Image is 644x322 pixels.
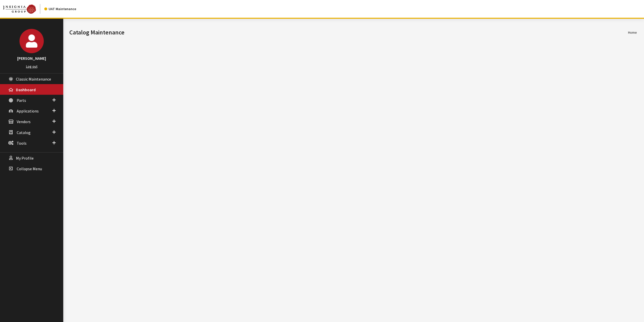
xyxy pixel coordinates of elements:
[3,4,44,14] a: Insignia Group logo
[3,5,36,14] img: Catalog Maintenance
[19,29,44,53] img: John Swartwout
[16,156,34,161] span: My Profile
[16,77,51,82] span: Classic Maintenance
[17,141,27,146] span: Tools
[69,28,628,37] h1: Catalog Maintenance
[17,98,26,103] span: Parts
[44,6,76,12] div: UAT Maintenance
[17,119,31,124] span: Vendors
[628,30,637,35] li: Home
[16,87,36,92] span: Dashboard
[17,108,39,113] span: Applications
[5,55,58,61] h3: [PERSON_NAME]
[17,130,31,135] span: Catalog
[17,166,42,171] span: Collapse Menu
[26,64,37,69] a: Log out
